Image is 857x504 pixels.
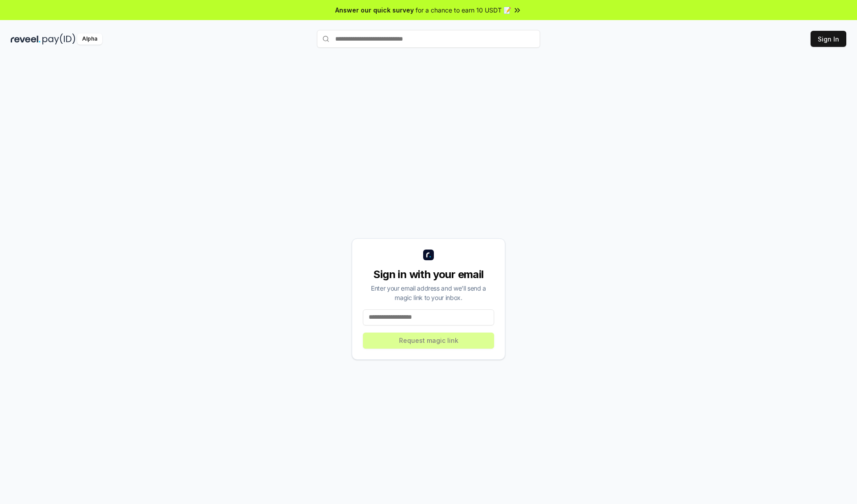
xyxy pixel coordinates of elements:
img: reveel_dark [11,33,41,45]
div: Enter your email address and we’ll send a magic link to your inbox. [363,283,494,302]
img: logo_small [423,250,434,260]
div: Sign in with your email [363,267,494,282]
div: Alpha [77,33,102,45]
span: Answer our quick survey [335,5,414,15]
button: Sign In [811,31,846,47]
span: for a chance to earn 10 USDT 📝 [416,5,511,15]
img: pay_id [42,33,75,45]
